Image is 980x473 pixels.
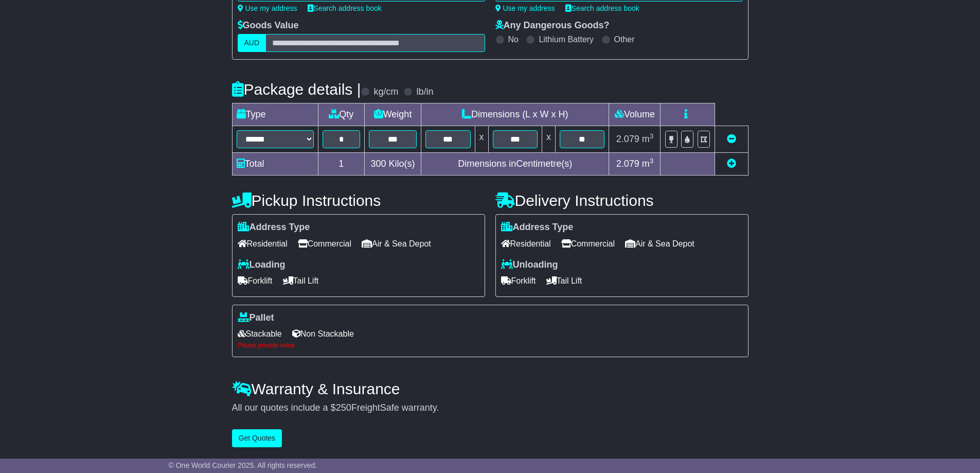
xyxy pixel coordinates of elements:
label: AUD [238,34,266,52]
span: 250 [336,402,351,413]
a: Search address book [308,4,382,12]
span: Commercial [298,236,351,252]
span: Forklift [501,273,536,289]
button: Get Quotes [232,429,282,447]
label: Pallet [238,312,274,324]
td: Dimensions in Centimetre(s) [421,153,609,176]
h4: Pickup Instructions [232,192,485,209]
label: Unloading [501,259,558,271]
span: Air & Sea Depot [362,236,431,252]
td: 1 [318,153,365,176]
span: Forklift [238,273,273,289]
td: Type [232,103,318,126]
span: m [642,159,654,169]
span: Residential [501,236,551,252]
a: Use my address [238,4,297,12]
div: All our quotes include a $ FreightSafe warranty. [232,402,749,414]
span: Non Stackable [292,326,354,342]
label: Lithium Battery [539,34,594,44]
td: x [542,126,555,153]
td: Kilo(s) [365,153,421,176]
label: kg/cm [373,86,398,98]
td: Weight [365,103,421,126]
span: 300 [371,159,386,169]
sup: 3 [650,157,654,165]
label: Goods Value [238,20,299,31]
span: Tail Lift [283,273,319,289]
span: Stackable [238,326,282,342]
span: © One World Courier 2025. All rights reserved. [169,461,317,469]
td: Total [232,153,318,176]
span: Residential [238,236,288,252]
sup: 3 [650,132,654,140]
td: x [475,126,488,153]
a: Add new item [727,159,736,169]
td: Qty [318,103,365,126]
label: Other [614,34,635,44]
span: m [642,134,654,144]
h4: Package details | [232,81,361,98]
label: lb/in [416,86,433,98]
span: Commercial [561,236,615,252]
label: Loading [238,259,286,271]
label: Any Dangerous Goods? [495,20,610,31]
label: Address Type [501,222,574,233]
a: Remove this item [727,134,736,144]
span: 2.079 [616,134,639,144]
td: Dimensions (L x W x H) [421,103,609,126]
label: Address Type [238,222,310,233]
label: No [508,34,519,44]
h4: Warranty & Insurance [232,380,749,397]
h4: Delivery Instructions [495,192,749,209]
a: Use my address [495,4,555,12]
a: Search address book [565,4,639,12]
td: Volume [609,103,661,126]
div: Please provide value [238,342,743,349]
span: 2.079 [616,159,639,169]
span: Air & Sea Depot [625,236,694,252]
span: Tail Lift [546,273,582,289]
